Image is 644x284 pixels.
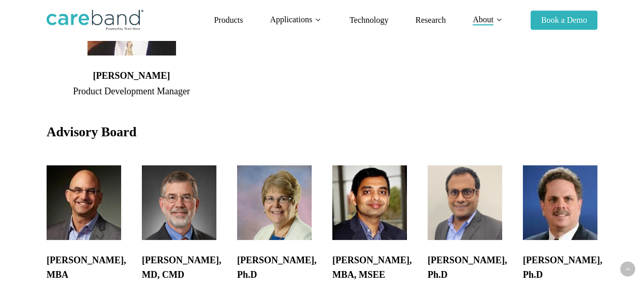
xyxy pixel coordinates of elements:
[142,253,216,282] h4: [PERSON_NAME], MD, CMD
[531,16,597,24] a: Book a Demo
[349,16,388,24] a: Technology
[473,16,504,24] a: About
[523,253,597,282] h4: [PERSON_NAME], Ph.D
[47,124,597,140] h3: Advisory Board
[214,16,243,24] span: Products
[142,165,216,240] img: Todd Sobol, MD, CMD
[415,16,446,24] a: Research
[270,15,312,24] span: Applications
[473,15,493,24] span: About
[620,262,635,277] a: Back to top
[47,83,216,100] div: Product Development Manager
[428,253,502,282] h4: [PERSON_NAME], Ph.D
[523,165,597,240] img: Steve Russek, Ph.D
[47,165,121,240] img: Scott Dorsey, MBA
[47,68,216,83] h4: [PERSON_NAME]
[349,16,388,24] span: Technology
[541,16,587,24] span: Book a Demo
[332,253,407,282] h4: [PERSON_NAME], MBA, MSEE
[332,165,407,240] img: Harish Natarahjan, MBA, MSEE
[47,253,121,282] h4: [PERSON_NAME], MBA
[428,165,502,240] img: Sriraam Natarajan, Ph.D
[415,16,446,24] span: Research
[214,16,243,24] a: Products
[237,253,312,282] h4: [PERSON_NAME], Ph.D
[237,165,312,240] img: Phyllis Gaspar, Ph.D
[270,16,323,24] a: Applications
